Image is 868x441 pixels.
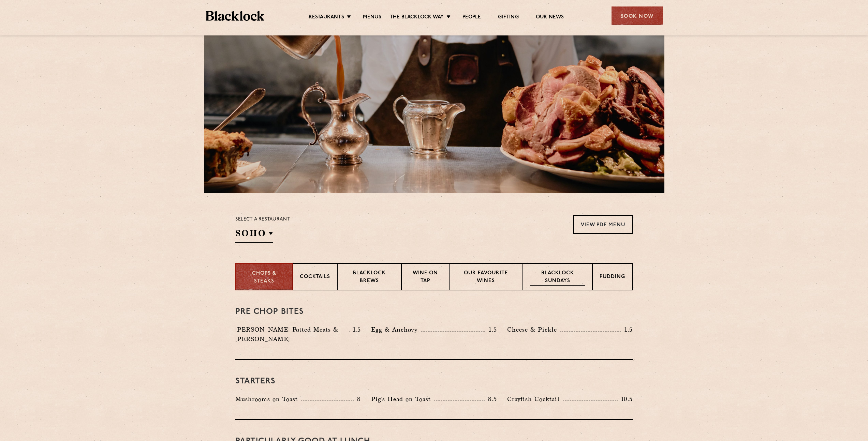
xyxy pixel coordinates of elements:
[612,6,663,25] div: Book Now
[344,270,394,286] p: Blacklock Brews
[485,325,497,334] p: 1.5
[350,325,361,334] p: 1.5
[371,325,421,334] p: Egg & Anchovy
[462,14,481,21] a: People
[390,14,444,21] a: The Blacklock Way
[300,273,330,282] p: Cocktails
[507,325,560,334] p: Cheese & Pickle
[485,395,497,404] p: 8.5
[456,270,515,286] p: Our favourite wines
[621,325,633,334] p: 1.5
[206,11,265,21] img: BL_Textured_Logo-footer-cropped.svg
[507,394,563,404] p: Crayfish Cocktail
[600,273,625,282] p: Pudding
[618,395,633,404] p: 10.5
[354,395,361,404] p: 8
[243,270,285,285] p: Chops & Steaks
[363,14,381,21] a: Menus
[235,377,633,386] h3: Starters
[498,14,518,21] a: Gifting
[235,394,301,404] p: Mushrooms on Toast
[371,394,434,404] p: Pig's Head on Toast
[235,325,349,344] p: [PERSON_NAME] Potted Meats & [PERSON_NAME]
[235,215,290,224] p: Select a restaurant
[309,14,344,21] a: Restaurants
[235,227,273,243] h2: SOHO
[573,215,633,234] a: View PDF Menu
[530,270,585,286] p: Blacklock Sundays
[536,14,564,21] a: Our News
[409,270,442,286] p: Wine on Tap
[235,307,633,316] h3: Pre Chop Bites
